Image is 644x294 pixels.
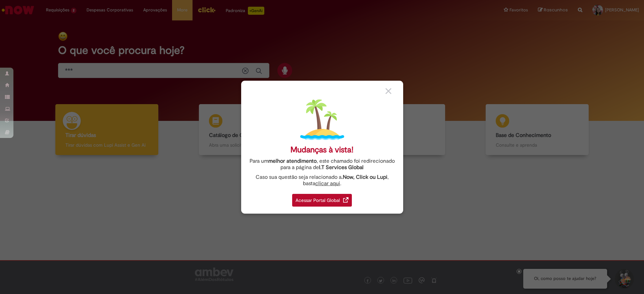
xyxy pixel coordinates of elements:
[300,98,344,142] img: island.png
[292,190,352,207] a: Acessar Portal Global
[268,158,317,164] strong: melhor atendimento
[315,176,340,187] a: clicar aqui
[341,174,387,180] strong: .Now, Click ou Lupi
[246,174,398,187] div: Caso sua questão seja relacionado a , basta .
[292,194,352,207] div: Acessar Portal Global
[343,197,348,203] img: redirect_link.png
[290,145,354,155] div: Mudanças à vista!
[385,88,391,94] img: close_button_grey.png
[319,160,364,171] a: I.T Services Global
[246,158,398,171] div: Para um , este chamado foi redirecionado para a página de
